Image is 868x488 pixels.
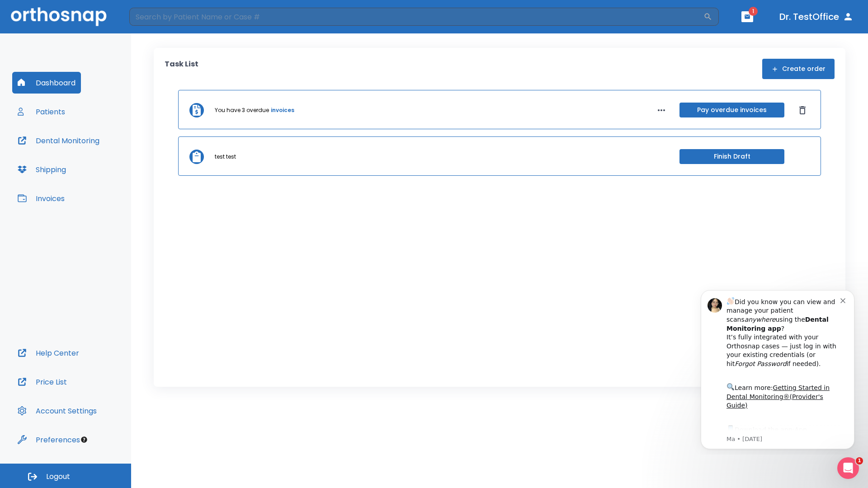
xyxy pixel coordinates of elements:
[39,153,153,161] p: Message from Ma, sent 5w ago
[749,7,758,16] span: 1
[679,149,784,164] button: Finish Draft
[837,457,859,479] iframe: Intercom live chat
[129,8,703,26] input: Search by Patient Name or Case #
[12,429,85,450] button: Preferences
[11,7,107,26] img: Orthosnap
[46,472,70,482] span: Logout
[12,72,81,94] button: Dashboard
[39,144,120,160] a: App Store
[165,59,198,79] p: Task List
[80,436,88,444] div: Tooltip anchor
[12,101,71,122] button: Patients
[679,103,784,117] button: Pay overdue invoices
[12,400,102,422] button: Account Settings
[12,159,71,180] button: Shipping
[687,282,868,455] iframe: Intercom notifications message
[215,106,269,114] p: You have 3 overdue
[153,14,160,21] button: Dismiss notification
[12,371,72,393] button: Price List
[856,457,863,465] span: 1
[12,188,70,209] button: Invoices
[12,342,85,364] button: Help Center
[271,106,294,114] a: invoices
[776,9,857,25] button: Dr. TestOffice
[795,103,810,117] button: Dismiss
[12,130,105,151] button: Dental Monitoring
[762,59,835,79] button: Create order
[39,142,153,188] div: Download the app: | ​ Let us know if you need help getting started!
[215,153,236,161] p: test test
